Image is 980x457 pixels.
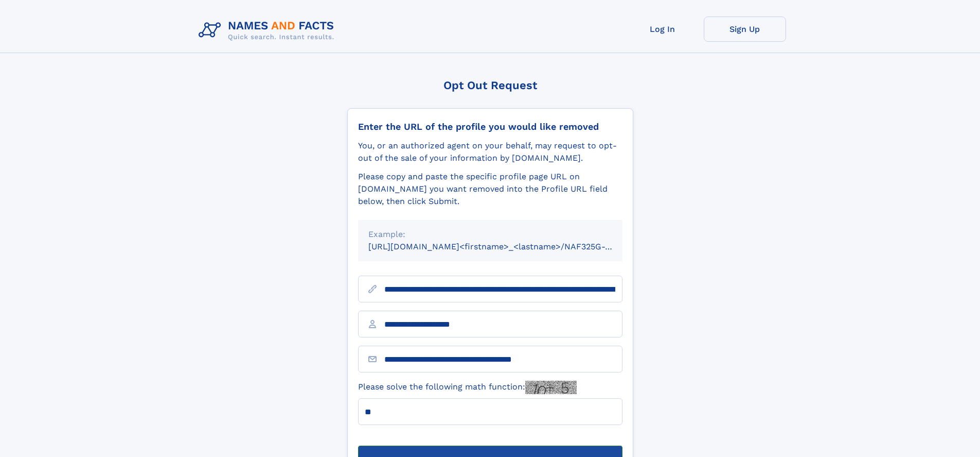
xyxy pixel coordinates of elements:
[358,171,622,208] div: Please copy and paste the specific profile page URL on [DOMAIN_NAME] you want removed into the Pr...
[358,121,622,132] div: Enter the URL of the profile you would like removed
[347,79,633,92] div: Opt Out Request
[368,242,642,251] small: [URL][DOMAIN_NAME]<firstname>_<lastname>/NAF325G-xxxxxxxx
[621,16,704,42] a: Log In
[358,381,577,394] label: Please solve the following math function:
[704,16,786,42] a: Sign Up
[358,140,622,164] div: You, or an authorized agent on your behalf, may request to opt-out of the sale of your informatio...
[194,16,343,44] img: Logo Names and Facts
[368,228,612,241] div: Example:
